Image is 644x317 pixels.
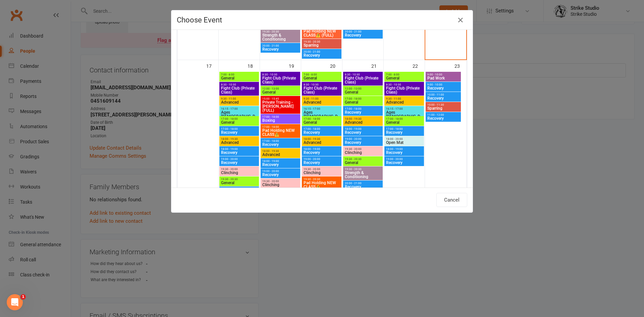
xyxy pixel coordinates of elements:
[427,73,460,76] span: 9:00 - 10:00
[20,294,26,300] span: 1
[303,120,340,124] span: General
[262,90,299,94] span: General
[303,86,340,94] span: Fight Club (Private Class)
[262,183,299,187] span: Clinching
[436,193,467,207] button: Cancel
[303,181,340,189] span: Pad Holding NEW CLASS⚠️
[303,158,340,161] span: 19:00 - 20:00
[221,83,258,86] span: 8:30 - 10:30
[427,106,460,110] span: Sparring
[344,117,381,120] span: 18:00 - 19:30
[427,116,460,120] span: Recovery
[221,100,258,104] span: Advanced
[262,115,299,118] span: 17:00 - 18:00
[330,60,342,71] div: 20
[7,294,23,310] iframe: Intercom live chat
[303,178,340,181] span: 19:30 - 20:30
[262,118,299,122] span: Boxing
[344,110,381,114] span: Recovery
[386,127,423,130] span: 17:00 - 18:00
[177,16,467,24] h4: Choose Event
[386,83,423,86] span: 8:30 - 10:30
[427,96,460,100] span: Recovery
[427,86,460,90] span: Recovery
[289,60,301,71] div: 19
[386,110,423,122] span: Ages [DEMOGRAPHIC_DATA]
[427,93,460,96] span: 10:00 - 11:00
[344,141,381,145] span: Recovery
[303,110,340,122] span: Ages [DEMOGRAPHIC_DATA]
[344,33,381,37] span: Recovery
[386,130,423,135] span: Recovery
[221,86,258,94] span: Fight Club (Private Class)
[344,158,381,161] span: 19:30 - 20:30
[262,128,299,137] span: Pad Holding NEW CLASS⚠️
[386,148,423,151] span: 18:00 - 19:00
[262,76,299,84] span: Fight Club (Private Class)
[221,76,258,80] span: General
[303,50,340,53] span: 20:00 - 21:00
[303,148,340,151] span: 18:00 - 19:00
[455,15,466,25] button: Close
[386,100,423,104] span: Advanced
[386,161,423,165] span: Recovery
[221,73,258,76] span: 7:00 - 8:00
[303,53,340,57] span: Recovery
[221,171,258,175] span: Clinching
[386,76,423,80] span: General
[221,148,258,151] span: 18:00 - 19:00
[303,171,340,175] span: Clinching
[221,151,258,155] span: Recovery
[262,170,299,173] span: 19:00 - 20:00
[262,87,299,90] span: 12:00 - 13:00
[221,141,258,145] span: Advanced
[262,47,299,51] span: Recovery
[262,153,299,157] span: Advanced
[344,87,381,90] span: 12:00 - 13:00
[454,60,467,71] div: 23
[344,151,381,155] span: Clinching
[344,168,381,171] span: 19:30 - 20:30
[262,180,299,183] span: 19:30 - 20:00
[371,60,383,71] div: 21
[386,141,423,145] span: Open Mat
[221,181,258,185] span: General
[303,43,340,47] span: Sparring
[344,73,381,76] span: 8:30 - 10:30
[221,120,258,124] span: General
[262,30,299,33] span: 19:30 - 20:30
[303,29,340,37] span: Pad Holding NEW CLASS⚠️ (FULL)
[262,73,299,76] span: 8:30 - 10:30
[303,117,340,120] span: 17:00 - 18:00
[386,151,423,155] span: Recovery
[221,107,258,110] span: 16:15 - 17:00
[221,117,258,120] span: 17:00 - 18:00
[344,148,381,151] span: 19:30 - 20:00
[344,182,381,185] span: 20:00 - 21:00
[221,97,258,100] span: 9:30 - 11:00
[344,171,381,179] span: Strength & Conditioning
[262,163,299,167] span: Recovery
[262,143,299,147] span: Recovery
[221,178,258,181] span: 19:30 - 20:30
[344,120,381,124] span: Advanced
[303,73,340,76] span: 7:00 - 8:00
[303,127,340,130] span: 17:00 - 18:00
[303,83,340,86] span: 8:30 - 10:30
[262,125,299,128] span: 17:00 - 18:00
[262,44,299,47] span: 20:00 - 21:00
[262,140,299,143] span: 17:00 - 18:00
[221,161,258,165] span: Recovery
[303,130,340,135] span: Recovery
[427,83,460,86] span: 9:00 - 10:00
[386,73,423,76] span: 7:00 - 8:00
[303,151,340,155] span: Recovery
[427,113,460,116] span: 11:00 - 12:00
[386,86,423,94] span: Fight Club (Private Class)
[262,160,299,163] span: 18:00 - 19:00
[303,76,340,80] span: General
[221,130,258,135] span: Recovery
[262,33,299,41] span: Strength & Conditioning
[303,168,340,171] span: 19:30 - 20:00
[344,130,381,135] span: Recovery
